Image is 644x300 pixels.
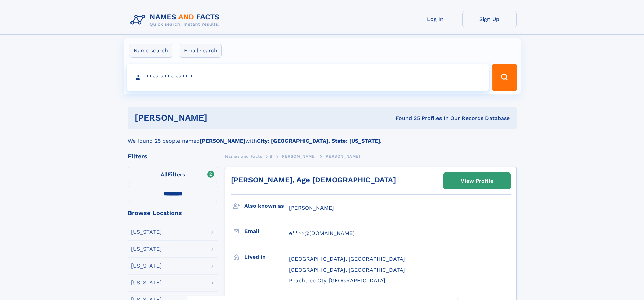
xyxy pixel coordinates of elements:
a: Sign Up [462,11,517,27]
span: All [161,171,168,178]
h1: [PERSON_NAME] [135,114,302,122]
a: Log In [408,11,462,27]
div: View Profile [461,173,493,189]
button: Search Button [492,64,517,91]
img: Logo Names and Facts [128,11,225,29]
b: [PERSON_NAME] [200,138,245,144]
span: [PERSON_NAME] [280,154,316,159]
span: [GEOGRAPHIC_DATA], [GEOGRAPHIC_DATA] [289,256,405,262]
span: [PERSON_NAME] [324,154,360,159]
a: B [270,152,273,160]
label: Filters [128,167,218,183]
label: Name search [129,44,172,58]
a: [PERSON_NAME] [280,152,316,160]
h3: Also known as [244,200,289,212]
label: Email search [180,44,222,58]
div: Found 25 Profiles In Our Records Database [301,115,510,122]
div: [US_STATE] [131,280,162,285]
input: search input [127,64,489,91]
div: We found 25 people named with . [128,129,517,145]
div: [US_STATE] [131,229,162,235]
div: Filters [128,153,218,159]
span: [PERSON_NAME] [289,205,334,211]
h3: Lived in [244,251,289,263]
a: Names and Facts [225,152,262,160]
span: B [270,154,273,159]
div: Browse Locations [128,210,218,216]
a: View Profile [444,173,510,189]
b: City: [GEOGRAPHIC_DATA], State: [US_STATE] [257,138,380,144]
span: [GEOGRAPHIC_DATA], [GEOGRAPHIC_DATA] [289,267,405,273]
a: [PERSON_NAME], Age [DEMOGRAPHIC_DATA] [231,176,396,184]
h3: Email [244,226,289,237]
div: [US_STATE] [131,246,162,252]
span: Peachtree Cty, [GEOGRAPHIC_DATA] [289,277,385,284]
div: [US_STATE] [131,263,162,269]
